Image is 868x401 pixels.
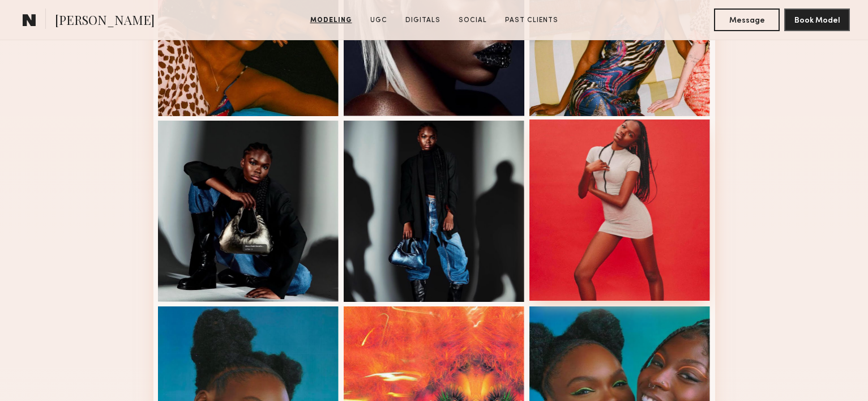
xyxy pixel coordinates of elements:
[366,15,392,25] a: UGC
[501,15,563,25] a: Past Clients
[784,8,850,31] button: Book Model
[714,8,780,31] button: Message
[306,15,357,25] a: Modeling
[784,15,850,24] a: Book Model
[401,15,445,25] a: Digitals
[454,15,491,25] a: Social
[55,11,155,31] span: [PERSON_NAME]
